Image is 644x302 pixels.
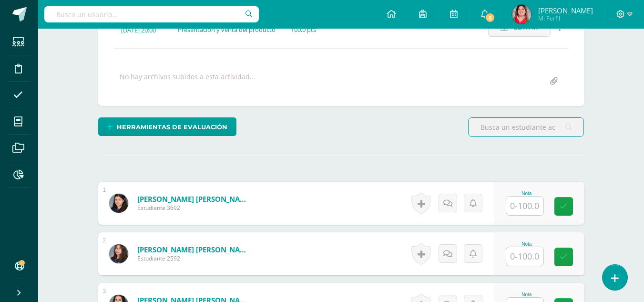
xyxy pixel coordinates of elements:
div: [DATE] 20:00 [121,26,163,34]
span: [PERSON_NAME] [538,6,593,15]
a: [PERSON_NAME] [PERSON_NAME] [137,245,252,254]
div: 100.0 pts [291,25,316,34]
input: Busca un estudiante aquí... [469,118,583,136]
span: Estudiante 3692 [137,204,252,212]
img: 253e8c82bf977de0b19eed067a80ed7b.png [109,194,128,213]
div: Nota [506,241,548,247]
span: Mi Perfil [538,14,593,22]
a: Herramientas de evaluación [98,117,236,136]
input: Busca un usuario... [44,6,259,22]
span: 8 [485,12,495,23]
div: Presentación y venta del producto [178,25,276,34]
div: No hay archivos subidos a esta actividad... [120,72,256,91]
a: [PERSON_NAME] [PERSON_NAME] [137,194,252,204]
img: 1f42d0250f0c2d94fd93832b9b2e1ee8.png [512,5,531,24]
span: Herramientas de evaluación [117,118,227,136]
input: 0-100.0 [506,197,543,215]
div: Nota [506,292,548,297]
div: Nota [506,191,548,196]
img: 5d13b905c38bd252d7532fa21c630052.png [109,244,128,263]
span: Estudiante 2592 [137,254,252,262]
input: 0-100.0 [506,247,543,266]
